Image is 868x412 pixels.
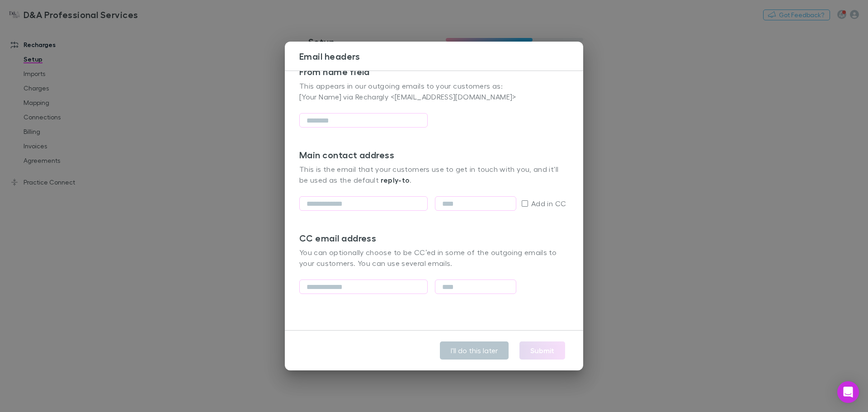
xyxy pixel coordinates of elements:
span: Add in CC [531,198,566,209]
p: [Your Name] via Rechargly <[EMAIL_ADDRESS][DOMAIN_NAME]> [299,91,569,102]
p: This is the email that your customers use to get in touch with you, and it'll be used as the defa... [299,164,569,185]
p: You can optionally choose to be CC’ed in some of the outgoing emails to your customers. You can u... [299,247,569,269]
button: I'll do this later [440,341,509,360]
h3: Email headers [299,51,583,62]
h3: Main contact address [299,149,569,160]
button: Submit [519,341,565,360]
h3: CC email address [299,232,569,243]
div: Open Intercom Messenger [837,381,859,403]
strong: reply-to [381,175,410,185]
h3: From name field [299,66,569,77]
p: This appears in our outgoing emails to your customers as: [299,81,569,91]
